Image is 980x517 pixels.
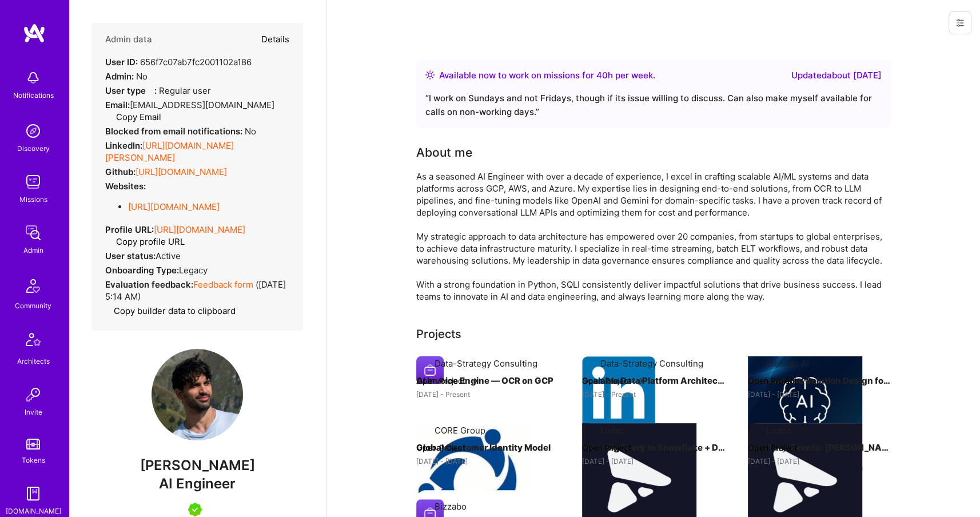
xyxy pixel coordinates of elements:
[416,375,479,387] button: Open Project
[105,126,245,137] strong: Blocked from email notifications:
[582,375,645,387] button: Open Project
[596,70,608,81] span: 40
[582,442,645,454] button: Open Project
[105,140,234,163] a: [URL][DOMAIN_NAME][PERSON_NAME]
[17,142,50,154] div: Discovery
[105,56,252,68] div: 656f7c07ab7fc2001102a186
[766,424,791,436] div: Ludeo
[159,475,236,492] span: AI Engineer
[107,111,161,123] button: Copy Email
[105,224,154,235] strong: Profile URL:
[261,23,289,56] button: Details
[26,439,40,450] img: tokens
[105,140,142,151] strong: LinkedIn:
[19,193,47,205] div: Missions
[435,500,467,512] div: Bizzabo
[23,23,46,43] img: logo
[435,424,485,436] div: CORE Group
[416,325,461,343] div: Projects
[435,357,537,369] div: Data-Strategy Consulting
[425,92,882,119] div: “ I work on Sundays and not Fridays, though if its issue willing to discuss. Can also make myself...
[105,100,130,110] strong: Email:
[416,440,559,455] h4: Global Customer Identity Model
[107,236,185,248] button: Copy profile URL
[91,457,303,474] span: [PERSON_NAME]
[748,388,891,400] div: [DATE] - [DATE]
[13,89,54,101] div: Notifications
[582,388,725,400] div: [DATE] - Present
[105,181,146,192] strong: Websites:
[582,373,725,388] h4: Scalable Data Platform Architectures
[22,170,45,193] img: teamwork
[636,443,645,452] img: arrow-right
[6,505,61,517] div: [DOMAIN_NAME]
[105,125,256,137] div: No
[416,388,559,400] div: [DATE] - Present
[25,406,42,418] div: Invite
[416,144,472,161] div: About me
[582,455,725,467] div: [DATE] - [DATE]
[128,201,220,212] a: [URL][DOMAIN_NAME]
[105,279,289,303] div: ( [DATE] 5:14 AM )
[802,443,811,452] img: arrow-right
[22,383,45,406] img: Invite
[152,349,243,440] img: User Avatar
[766,357,809,369] div: melingo AI
[748,440,891,455] h4: Real Time Events: [PERSON_NAME] to Snowflake solution
[136,166,227,177] a: [URL][DOMAIN_NAME]
[19,328,47,355] img: Architects
[791,69,882,82] div: Updated about [DATE]
[154,224,245,235] a: [URL][DOMAIN_NAME]
[748,442,811,454] button: Open Project
[582,356,655,429] img: Company logo
[156,250,181,261] span: Active
[105,70,148,82] div: No
[425,70,435,79] img: Availability
[107,113,116,122] i: icon Copy
[105,307,114,316] i: icon Copy
[802,376,811,385] img: arrow-right
[105,34,152,45] h4: Admin data
[23,244,43,256] div: Admin
[146,85,154,94] i: Help
[582,440,725,455] h4: From BigQuery to Snowflake + DBT
[416,455,559,467] div: [DATE] - [DATE]
[188,503,202,516] img: A.Teamer in Residence
[22,454,45,466] div: Tokens
[22,66,45,89] img: bell
[22,482,45,505] img: guide book
[600,424,626,436] div: Ludeo
[130,100,274,110] span: [EMAIL_ADDRESS][DOMAIN_NAME]
[17,355,50,367] div: Architects
[193,279,253,290] a: Feedback form
[105,250,156,261] strong: User status:
[470,443,479,452] img: arrow-right
[105,85,157,96] strong: User type :
[22,120,45,142] img: discovery
[748,356,862,471] img: Company logo
[748,375,811,387] button: Open Project
[105,166,136,177] strong: Github:
[107,238,116,246] i: icon Copy
[636,376,645,385] img: arrow-right
[105,71,134,82] strong: Admin:
[105,57,138,67] strong: User ID:
[600,357,703,369] div: Data-Strategy Consulting
[15,300,51,312] div: Community
[416,442,479,454] button: Open Project
[748,455,891,467] div: [DATE] - [DATE]
[105,279,193,290] strong: Evaluation feedback:
[22,221,45,244] img: admin teamwork
[416,170,891,303] div: As a seasoned AI Engineer with over a decade of experience, I excel in crafting scalable AI/ML sy...
[416,356,444,384] img: Company logo
[439,69,655,82] div: Available now to work on missions for h per week .
[748,373,891,388] h4: Backend and Solution Design for "AI Teacher" chatbot
[105,85,211,97] div: Regular user
[105,265,179,276] strong: Onboarding Type:
[470,376,479,385] img: arrow-right
[179,265,208,276] span: legacy
[19,272,47,300] img: Community
[416,373,559,388] h4: AI Invoice Engine — OCR on GCP
[105,305,236,317] button: Copy builder data to clipboard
